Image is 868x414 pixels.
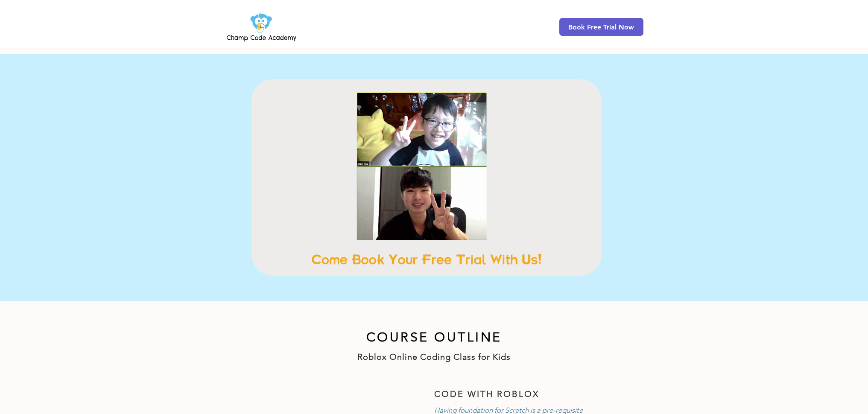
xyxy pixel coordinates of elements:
img: FINAL Roblox Page Squid game 15s 23.3mb gif.gif [251,79,602,276]
span: Roblox Online Coding Class for Kids [357,352,511,362]
a: Book Free Trial Now [559,18,643,36]
span: CODE WITH ROBLOX [434,389,539,399]
span: Book Free Trial Now [568,23,634,31]
span: COURSE OUTLINE [366,329,502,345]
img: Champ Code Academy Logo PNG.png [225,10,298,44]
